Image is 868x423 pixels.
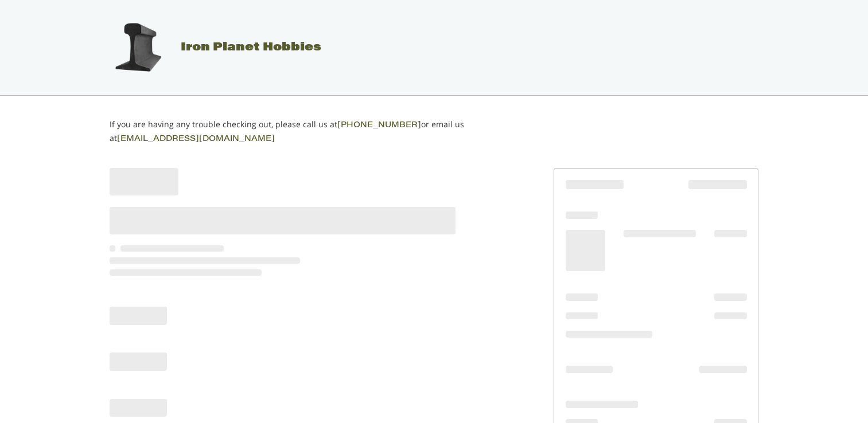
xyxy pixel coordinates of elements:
a: [PHONE_NUMBER] [337,122,421,130]
span: Iron Planet Hobbies [181,42,321,53]
img: Iron Planet Hobbies [109,19,166,76]
p: If you are having any trouble checking out, please call us at or email us at [110,118,500,146]
a: [EMAIL_ADDRESS][DOMAIN_NAME] [117,135,275,143]
a: Iron Planet Hobbies [98,42,321,53]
